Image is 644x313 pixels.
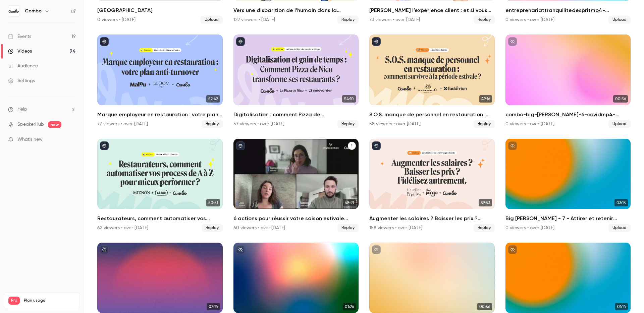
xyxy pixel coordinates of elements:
[8,48,32,55] div: Videos
[202,120,223,128] span: Replay
[505,111,631,119] h2: combo-big-[PERSON_NAME]-6-covidmp4-download
[233,16,275,23] div: 122 viewers • [DATE]
[505,121,554,127] div: 0 viewers • over [DATE]
[369,35,495,128] li: S.O.S. manque de personnel en restauration : comment survivre à la période estivale ?
[477,303,492,310] span: 00:56
[505,214,631,223] h2: Big [PERSON_NAME] - 7 - Attirer et retenir candidats
[48,121,61,128] span: new
[233,35,359,128] a: 54:10Digitalisation : comment Pizza de [PERSON_NAME] transforme ses restaurants ?57 viewers • ove...
[236,141,245,150] button: published
[8,6,19,16] img: Combo
[369,6,495,14] h2: [PERSON_NAME] l’expérience client : et si vous misiez tout sur vos collaborateurs ?
[233,225,285,231] div: 60 viewers • over [DATE]
[8,63,38,69] div: Audience
[233,214,359,223] h2: 6 actions pour réussir votre saison estivale sereinement
[508,37,517,46] button: unpublished
[608,120,631,128] span: Upload
[97,225,148,231] div: 62 viewers • over [DATE]
[100,37,109,46] button: published
[25,8,42,14] h6: Combo
[97,111,223,119] h2: Marque employeur en restauration : votre plan anti-turnover
[201,16,223,24] span: Upload
[372,141,381,150] button: published
[17,121,44,128] a: SpeakerHub
[369,225,422,231] div: 158 viewers • over [DATE]
[479,95,492,103] span: 49:16
[474,16,495,24] span: Replay
[372,37,381,46] button: published
[479,199,492,206] span: 59:53
[233,6,359,14] h2: Vers une disparition de l’humain dans la restauration ?
[608,224,631,232] span: Upload
[337,224,359,232] span: Replay
[233,121,284,127] div: 57 viewers • over [DATE]
[474,224,495,232] span: Replay
[508,141,517,150] button: unpublished
[505,35,631,128] li: combo-big-fernand-6-covidmp4-download
[369,35,495,128] a: 49:16S.O.S. manque de personnel en restauration : comment survivre à la période estivale ?58 view...
[17,106,27,113] span: Help
[206,95,220,103] span: 52:42
[369,139,495,232] li: Augmenter les salaires ? Baisser les prix ? Fidélisez autrement
[8,297,20,305] span: Pro
[505,6,631,14] h2: entreprenariattranquilitedespritmp4-download
[505,16,554,23] div: 0 viewers • over [DATE]
[369,16,420,23] div: 73 viewers • over [DATE]
[505,225,554,231] div: 0 viewers • over [DATE]
[8,33,31,40] div: Events
[369,139,495,232] a: 59:53Augmenter les salaires ? Baisser les prix ? Fidélisez autrement158 viewers • over [DATE]Replay
[97,35,223,128] a: 52:42Marque employeur en restauration : votre plan anti-turnover77 viewers • over [DATE]Replay
[97,139,223,232] a: 50:51Restaurateurs, comment automatiser vos process de A à Z pour mieux performer ?62 viewers • o...
[97,121,148,127] div: 77 viewers • over [DATE]
[233,35,359,128] li: Digitalisation : comment Pizza de Nico transforme ses restaurants ?
[206,199,220,206] span: 50:51
[97,139,223,232] li: Restaurateurs, comment automatiser vos process de A à Z pour mieux performer ?
[236,37,245,46] button: published
[505,35,631,128] a: 00:56combo-big-[PERSON_NAME]-6-covidmp4-download0 viewers • over [DATE]Upload
[97,16,136,23] div: 0 viewers • [DATE]
[369,214,495,223] h2: Augmenter les salaires ? Baisser les prix ? Fidélisez autrement
[372,245,381,254] button: unpublished
[505,139,631,232] a: 03:15Big [PERSON_NAME] - 7 - Attirer et retenir candidats0 viewers • over [DATE]Upload
[474,120,495,128] span: Replay
[236,245,245,254] button: unpublished
[97,6,223,14] h2: [GEOGRAPHIC_DATA]
[369,121,421,127] div: 58 viewers • over [DATE]
[233,139,359,232] li: 6 actions pour réussir votre saison estivale sereinement
[100,245,109,254] button: unpublished
[343,199,356,206] span: 48:21
[97,35,223,128] li: Marque employeur en restauration : votre plan anti-turnover
[608,16,631,24] span: Upload
[207,303,220,310] span: 02:14
[337,120,359,128] span: Replay
[613,95,628,103] span: 00:56
[342,95,356,103] span: 54:10
[68,137,76,143] iframe: Noticeable Trigger
[8,106,76,113] li: help-dropdown-opener
[505,139,631,232] li: Big Fernand - 7 - Attirer et retenir candidats
[233,139,359,232] a: 48:216 actions pour réussir votre saison estivale sereinement60 viewers • over [DATE]Replay
[233,111,359,119] h2: Digitalisation : comment Pizza de [PERSON_NAME] transforme ses restaurants ?
[343,303,356,310] span: 01:26
[97,214,223,223] h2: Restaurateurs, comment automatiser vos process de A à Z pour mieux performer ?
[17,136,43,143] span: What's new
[8,77,35,84] div: Settings
[614,199,628,206] span: 03:15
[508,245,517,254] button: unpublished
[24,298,75,303] span: Plan usage
[369,111,495,119] h2: S.O.S. manque de personnel en restauration : comment survivre à la période estivale ?
[100,141,109,150] button: published
[337,16,359,24] span: Replay
[202,224,223,232] span: Replay
[615,303,628,310] span: 01:14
